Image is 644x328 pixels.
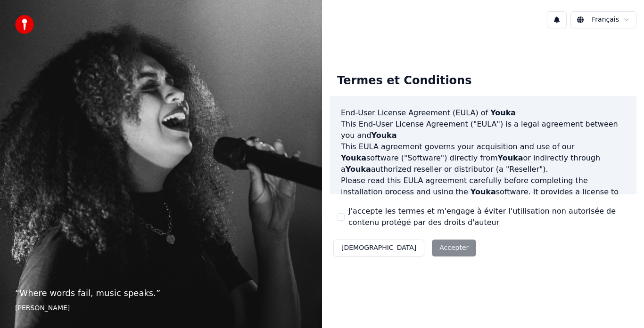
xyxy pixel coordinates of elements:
button: [DEMOGRAPHIC_DATA] [333,240,424,256]
p: This EULA agreement governs your acquisition and use of our software ("Software") directly from o... [341,141,625,175]
img: youka [15,15,34,34]
span: Youka [498,153,523,162]
span: Youka [490,108,516,117]
span: Youka [341,153,366,162]
div: Termes et Conditions [330,66,479,96]
h3: End-User License Agreement (EULA) of [341,107,625,119]
span: Youka [471,187,496,196]
span: Youka [346,165,371,174]
p: Please read this EULA agreement carefully before completing the installation process and using th... [341,175,625,220]
p: This End-User License Agreement ("EULA") is a legal agreement between you and [341,119,625,141]
p: “ Where words fail, music speaks. ” [15,287,307,300]
span: Youka [372,131,397,140]
footer: [PERSON_NAME] [15,304,307,313]
label: J'accepte les termes et m'engage à éviter l'utilisation non autorisée de contenu protégé par des ... [348,206,629,228]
